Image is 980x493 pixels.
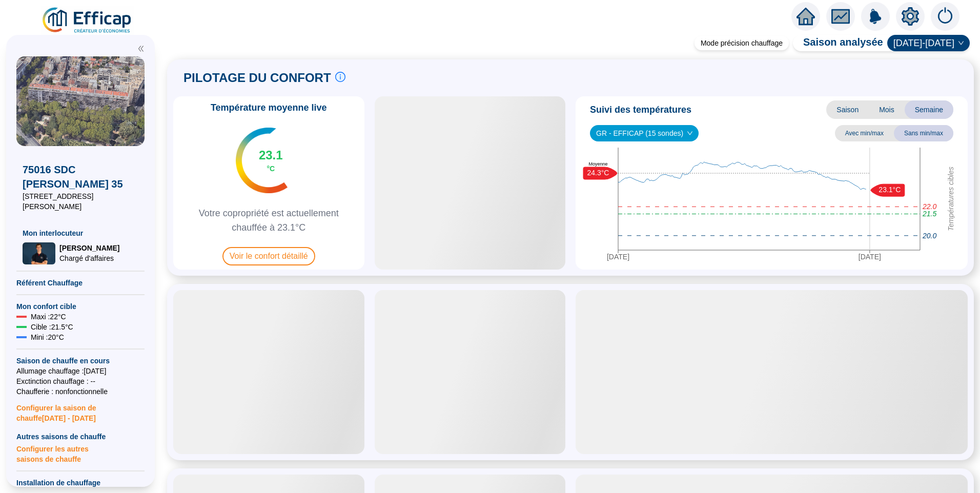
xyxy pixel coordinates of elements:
span: Votre copropriété est actuellement chauffée à 23.1°C [177,206,360,235]
span: info-circle [335,72,345,82]
span: Suivi des températures [590,102,691,117]
span: °C [267,163,275,174]
span: [PERSON_NAME] [59,243,119,253]
span: Cible : 21.5 °C [31,322,73,332]
span: Configurer les autres saisons de chauffe [16,442,145,464]
span: Configurer la saison de chauffe [DATE] - [DATE] [16,397,145,423]
span: down [687,130,693,136]
text: 24.3°C [587,169,609,177]
span: Température moyenne live [205,100,333,115]
img: alerts [861,2,890,31]
tspan: [DATE] [859,253,881,261]
span: setting [901,7,920,26]
span: Semaine [905,100,953,119]
span: Saison [826,100,869,119]
span: GR - EFFICAP (15 sondes) [596,126,692,141]
span: Avec min/max [835,125,894,141]
div: Mode précision chauffage [695,36,789,50]
span: Sans min/max [894,125,953,141]
tspan: [DATE] [607,253,629,261]
text: Moyenne [588,161,607,167]
span: Saison de chauffe en cours [16,356,145,366]
span: Exctinction chauffage : -- [16,376,145,386]
span: Autres saisons de chauffe [16,432,145,442]
span: 75016 SDC [PERSON_NAME] 35 [23,162,138,191]
span: [STREET_ADDRESS][PERSON_NAME] [23,191,138,212]
span: Saison analysée [793,35,883,51]
span: 2024-2025 [893,35,964,51]
span: PILOTAGE DU CONFORT [183,70,331,86]
span: Mois [869,100,905,119]
span: Mini : 20 °C [31,332,64,342]
span: Mon interlocuteur [23,228,138,238]
tspan: Températures cibles [947,167,955,232]
span: Mon confort cible [16,301,145,312]
span: fund [831,7,850,26]
span: 23.1 [259,147,283,163]
span: Chaufferie : non fonctionnelle [16,386,145,397]
span: home [797,7,815,26]
span: Allumage chauffage : [DATE] [16,366,145,376]
img: alerts [931,2,959,31]
img: Chargé d'affaires [23,242,55,264]
tspan: 21.5 [922,210,936,218]
span: Installation de chauffage [16,478,145,488]
span: double-left [137,45,145,52]
span: down [958,40,964,46]
img: efficap energie logo [41,6,134,35]
text: 23.1°C [879,186,901,194]
span: Maxi : 22 °C [31,312,66,322]
span: Référent Chauffage [16,278,145,288]
tspan: 20.0 [922,232,936,240]
tspan: 22.0 [922,203,936,211]
span: Voir le confort détaillé [222,247,315,265]
span: Chargé d'affaires [59,253,119,263]
img: indicateur températures [236,128,288,193]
